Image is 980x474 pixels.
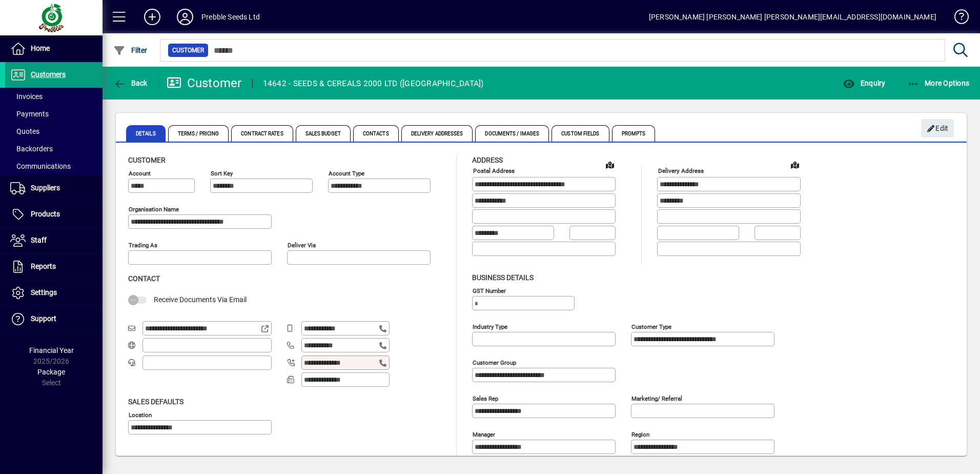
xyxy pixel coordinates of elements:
[472,273,534,282] span: Business details
[169,8,201,26] button: Profile
[128,274,160,283] span: Contact
[612,125,656,142] span: Prompts
[263,75,484,92] div: 14642 - SEEDS & CEREALS 2000 LTD ([GEOGRAPHIC_DATA])
[211,170,233,177] mat-label: Sort key
[5,157,103,175] a: Communications
[927,120,949,137] span: Edit
[353,125,399,142] span: Contacts
[31,184,60,192] span: Suppliers
[401,125,473,142] span: Delivery Addresses
[631,394,682,402] mat-label: Marketing/ Referral
[473,430,495,438] mat-label: Manager
[5,306,103,332] a: Support
[552,125,609,142] span: Custom Fields
[31,262,56,270] span: Reports
[31,288,57,297] span: Settings
[473,287,506,294] mat-label: GST Number
[31,70,66,78] span: Customers
[10,110,49,118] span: Payments
[905,74,972,92] button: More Options
[907,79,970,87] span: More Options
[10,162,71,170] span: Communications
[329,170,364,177] mat-label: Account Type
[111,41,150,60] button: Filter
[631,430,649,438] mat-label: Region
[167,75,242,91] div: Customer
[113,46,148,54] span: Filter
[31,314,56,323] span: Support
[128,156,166,164] span: Customer
[136,8,169,26] button: Add
[473,359,516,366] mat-label: Customer group
[128,398,183,406] span: Sales defaults
[5,123,103,140] a: Quotes
[296,125,351,142] span: Sales Budget
[5,175,103,201] a: Suppliers
[29,346,74,354] span: Financial Year
[129,170,151,177] mat-label: Account
[947,2,967,35] a: Knowledge Base
[473,323,507,330] mat-label: Industry type
[5,280,103,306] a: Settings
[126,125,166,142] span: Details
[5,140,103,157] a: Backorders
[103,74,159,92] app-page-header-button: Back
[10,92,43,101] span: Invoices
[843,79,885,87] span: Enquiry
[472,156,503,164] span: Address
[840,74,888,92] button: Enquiry
[31,210,60,218] span: Products
[787,156,803,173] a: View on map
[129,206,179,213] mat-label: Organisation name
[649,9,936,25] div: [PERSON_NAME] [PERSON_NAME] [PERSON_NAME][EMAIL_ADDRESS][DOMAIN_NAME]
[129,242,157,249] mat-label: Trading as
[5,36,103,62] a: Home
[231,125,293,142] span: Contract Rates
[129,411,152,418] mat-label: Location
[5,228,103,253] a: Staff
[5,202,103,227] a: Products
[201,9,260,25] div: Prebble Seeds Ltd
[473,394,498,402] mat-label: Sales rep
[154,295,247,304] span: Receive Documents Via Email
[113,79,148,87] span: Back
[10,127,39,135] span: Quotes
[172,45,204,55] span: Customer
[5,88,103,105] a: Invoices
[31,236,47,244] span: Staff
[288,242,316,249] mat-label: Deliver via
[631,323,671,330] mat-label: Customer type
[10,145,53,153] span: Backorders
[5,254,103,280] a: Reports
[111,74,150,92] button: Back
[602,156,618,173] a: View on map
[5,105,103,123] a: Payments
[31,44,50,52] span: Home
[37,368,65,376] span: Package
[168,125,229,142] span: Terms / Pricing
[921,119,954,137] button: Edit
[475,125,549,142] span: Documents / Images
